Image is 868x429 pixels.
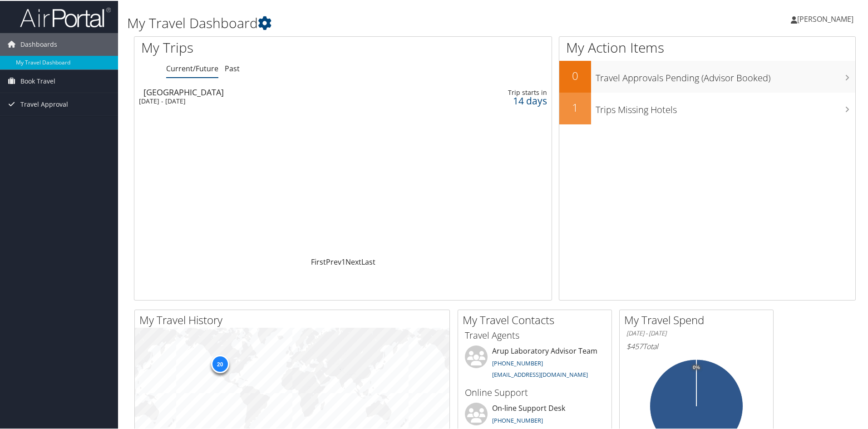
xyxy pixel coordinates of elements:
h2: My Travel Spend [624,311,773,327]
h3: Online Support [465,385,605,398]
div: 14 days [456,96,547,104]
h3: Trips Missing Hotels [596,98,855,115]
a: Last [361,256,375,266]
h6: Total [626,340,766,350]
a: Past [225,63,240,73]
div: 20 [211,354,229,372]
span: $457 [626,340,643,350]
h2: 1 [559,99,591,114]
h3: Travel Approvals Pending (Advisor Booked) [596,66,855,84]
a: [PERSON_NAME] [791,5,863,32]
span: Book Travel [20,69,55,92]
h1: My Trips [141,37,371,56]
span: [PERSON_NAME] [797,13,853,23]
span: Travel Approval [20,92,68,115]
a: [PHONE_NUMBER] [492,358,543,366]
h6: [DATE] - [DATE] [626,328,766,337]
div: [DATE] - [DATE] [139,96,402,104]
span: Dashboards [20,32,57,55]
h2: 0 [559,67,591,83]
a: [PHONE_NUMBER] [492,415,543,424]
img: airportal-logo.png [20,6,111,27]
a: 1 [341,256,345,266]
li: Arup Laboratory Advisor Team [460,345,609,382]
a: Current/Future [166,63,218,73]
div: Trip starts in [456,88,547,96]
h2: My Travel Contacts [463,311,612,327]
tspan: 0% [693,364,700,370]
h3: Travel Agents [465,328,605,341]
h1: My Travel Dashboard [127,13,617,32]
div: [GEOGRAPHIC_DATA] [143,87,406,95]
a: 1Trips Missing Hotels [559,92,855,123]
a: 0Travel Approvals Pending (Advisor Booked) [559,60,855,92]
h1: My Action Items [559,37,855,56]
a: Prev [326,256,341,266]
a: [EMAIL_ADDRESS][DOMAIN_NAME] [492,370,588,378]
a: Next [345,256,361,266]
h2: My Travel History [139,311,449,327]
a: First [311,256,326,266]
